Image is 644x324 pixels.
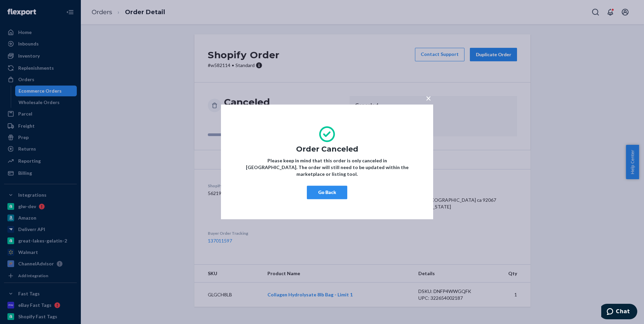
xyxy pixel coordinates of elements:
[601,304,637,321] iframe: Opens a widget where you can chat to one of our agents
[307,186,347,199] button: Go Back
[426,92,431,104] span: ×
[241,145,413,153] h1: Order Canceled
[246,158,409,177] strong: Please keep in mind that this order is only canceled in [GEOGRAPHIC_DATA]. The order will still n...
